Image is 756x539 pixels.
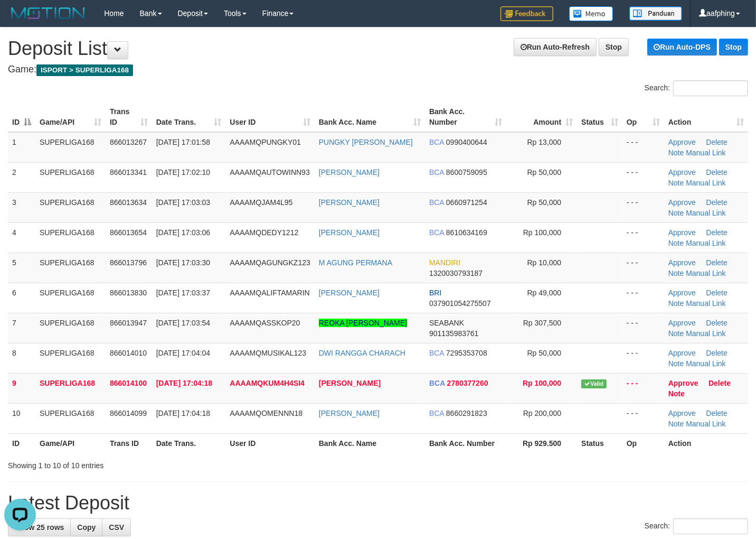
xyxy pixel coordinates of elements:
[527,289,562,297] span: Rp 49,000
[156,349,210,357] span: [DATE] 17:04:04
[319,138,413,146] a: PUNGKY [PERSON_NAME]
[156,289,210,297] span: [DATE] 17:03:37
[225,102,315,132] th: User ID: activate to sort column ascending
[70,518,102,536] a: Copy
[577,102,622,132] th: Status: activate to sort column ascending
[8,162,35,192] td: 2
[622,433,664,453] th: Op
[35,192,106,222] td: SUPERLIGA168
[429,168,444,176] span: BCA
[668,379,698,387] a: Approve
[4,4,36,36] button: Open LiveChat chat widget
[523,228,561,237] span: Rp 100,000
[110,379,147,387] span: 866014100
[506,433,577,453] th: Rp 929.500
[8,253,35,283] td: 5
[447,379,488,387] span: Copy 2780377260 to clipboard
[708,379,731,387] a: Delete
[429,379,445,387] span: BCA
[664,102,748,132] th: Action: activate to sort column ascending
[315,433,425,453] th: Bank Acc. Name
[668,138,696,146] a: Approve
[668,389,685,398] a: Note
[106,433,152,453] th: Trans ID
[664,433,748,453] th: Action
[110,168,147,176] span: 866013341
[230,379,305,387] span: AAAAMQKUM4H4SI4
[647,39,717,55] a: Run Auto-DPS
[429,289,441,297] span: BRI
[622,343,664,373] td: - - -
[446,349,487,357] span: Copy 7295353708 to clipboard
[686,359,726,368] a: Manual Link
[230,349,306,357] span: AAAAMQMUSIKAL123
[109,523,124,532] span: CSV
[706,409,727,417] a: Delete
[156,319,210,327] span: [DATE] 17:03:54
[315,102,425,132] th: Bank Acc. Name: activate to sort column ascending
[319,289,380,297] a: [PERSON_NAME]
[527,138,562,146] span: Rp 13,000
[8,132,35,163] td: 1
[8,492,748,514] h1: Latest Deposit
[622,283,664,313] td: - - -
[429,138,444,146] span: BCA
[706,228,727,237] a: Delete
[506,102,577,132] th: Amount: activate to sort column ascending
[673,80,748,96] input: Search:
[581,379,607,388] span: Valid transaction
[35,162,106,192] td: SUPERLIGA168
[110,319,147,327] span: 866013947
[8,64,748,75] h4: Game:
[106,102,152,132] th: Trans ID: activate to sort column ascending
[706,198,727,207] a: Delete
[230,409,303,417] span: AAAAMQOMENNN18
[706,138,727,146] a: Delete
[225,433,315,453] th: User ID
[35,132,106,163] td: SUPERLIGA168
[35,102,106,132] th: Game/API: activate to sort column ascending
[110,289,147,297] span: 866013830
[622,162,664,192] td: - - -
[110,409,147,417] span: 866014099
[8,192,35,222] td: 3
[500,6,553,21] img: Feedback.jpg
[230,258,310,267] span: AAAAMQAGUNGKZ123
[668,319,696,327] a: Approve
[8,102,35,132] th: ID: activate to sort column descending
[429,409,444,417] span: BCA
[230,138,301,146] span: AAAAMQPUNGKY01
[156,168,210,176] span: [DATE] 17:02:10
[706,319,727,327] a: Delete
[527,168,562,176] span: Rp 50,000
[668,349,696,357] a: Approve
[429,258,460,267] span: MANDIRI
[230,228,298,237] span: AAAAMQDEDY1212
[686,148,726,157] a: Manual Link
[35,433,106,453] th: Game/API
[8,456,307,471] div: Showing 1 to 10 of 10 entries
[673,518,748,534] input: Search:
[523,379,561,387] span: Rp 100,000
[110,258,147,267] span: 866013796
[156,138,210,146] span: [DATE] 17:01:58
[8,343,35,373] td: 8
[686,239,726,247] a: Manual Link
[622,132,664,163] td: - - -
[668,299,684,308] a: Note
[429,269,483,277] span: Copy 1320030793187 to clipboard
[319,379,381,387] a: [PERSON_NAME]
[8,222,35,253] td: 4
[230,289,309,297] span: AAAAMQALIFTAMARIN
[668,329,684,338] a: Note
[35,343,106,373] td: SUPERLIGA168
[110,349,147,357] span: 866014010
[8,403,35,433] td: 10
[668,289,696,297] a: Approve
[429,299,491,308] span: Copy 037901054275507 to clipboard
[622,192,664,222] td: - - -
[319,228,380,237] a: [PERSON_NAME]
[668,228,696,237] a: Approve
[668,148,684,157] a: Note
[446,138,487,146] span: Copy 0990400644 to clipboard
